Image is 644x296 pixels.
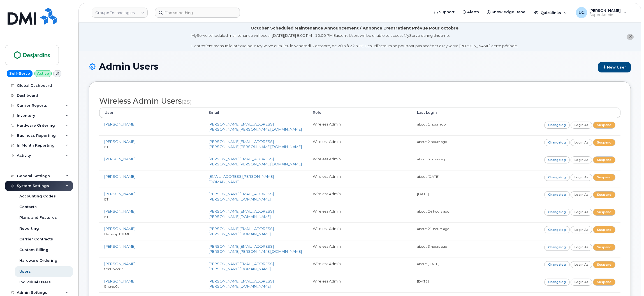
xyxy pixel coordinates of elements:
small: Back-up ETI Mtl [104,232,130,236]
h2: Wireless Admin Users [99,97,620,105]
th: Last Login [412,108,516,118]
a: Changelog [544,226,570,233]
small: (25) [182,99,192,105]
small: about 3 hours ago [417,244,447,249]
a: [PERSON_NAME] [104,244,135,249]
th: Email [203,108,308,118]
a: [EMAIL_ADDRESS][PERSON_NAME][DOMAIN_NAME] [209,174,274,184]
a: [PERSON_NAME] [104,157,135,161]
a: Login as [571,156,592,163]
small: about [DATE] [417,174,439,179]
td: Wireless Admin [308,170,412,188]
button: close notification [627,34,634,40]
td: Wireless Admin [308,275,412,292]
small: about 3 hours ago [417,157,447,161]
a: Changelog [544,244,570,251]
a: Suspend [593,156,615,163]
a: Login as [571,174,592,181]
h1: Admin Users [89,62,631,72]
small: about 1 hour ago [417,122,446,126]
a: Login as [571,191,592,198]
small: [DATE] [417,192,429,196]
th: Role [308,108,412,118]
a: Changelog [544,279,570,286]
a: Login as [571,244,592,251]
a: Changelog [544,139,570,146]
a: [PERSON_NAME][EMAIL_ADDRESS][PERSON_NAME][DOMAIN_NAME] [209,261,274,271]
a: Suspend [593,139,615,146]
a: Changelog [544,261,570,268]
small: Entrepôt [104,284,119,288]
a: [PERSON_NAME][EMAIL_ADDRESS][PERSON_NAME][PERSON_NAME][DOMAIN_NAME] [209,139,302,149]
a: Suspend [593,209,615,216]
a: Suspend [593,279,615,286]
small: ETI [104,215,109,219]
a: Changelog [544,122,570,129]
a: Changelog [544,209,570,216]
a: [PERSON_NAME][EMAIL_ADDRESS][PERSON_NAME][DOMAIN_NAME] [209,192,274,201]
td: Wireless Admin [308,222,412,240]
a: [PERSON_NAME] [104,209,135,213]
a: [PERSON_NAME][EMAIL_ADDRESS][PERSON_NAME][DOMAIN_NAME] [209,226,274,236]
td: Wireless Admin [308,205,412,222]
a: [PERSON_NAME][EMAIL_ADDRESS][PERSON_NAME][DOMAIN_NAME] [209,209,274,219]
small: about 2 hours ago [417,140,447,144]
a: Suspend [593,122,615,129]
a: [PERSON_NAME][EMAIL_ADDRESS][PERSON_NAME][PERSON_NAME][DOMAIN_NAME] [209,157,302,167]
td: Wireless Admin [308,188,412,205]
small: ETI [104,197,109,201]
a: [PERSON_NAME][EMAIL_ADDRESS][PERSON_NAME][PERSON_NAME][DOMAIN_NAME] [209,244,302,254]
td: Wireless Admin [308,135,412,153]
a: Login as [571,226,592,233]
a: Changelog [544,156,570,163]
small: about [DATE] [417,262,439,266]
a: [PERSON_NAME] [104,174,135,179]
a: Login as [571,122,592,129]
small: testHolder 3 [104,267,124,271]
small: ETI [104,145,109,149]
div: MyServe scheduled maintenance will occur [DATE][DATE] 8:00 PM - 10:00 PM Eastern. Users will be u... [191,33,518,49]
td: Wireless Admin [308,118,412,135]
a: Suspend [593,191,615,198]
th: User [99,108,203,118]
td: Wireless Admin [308,258,412,275]
a: Login as [571,209,592,216]
a: [PERSON_NAME] [104,261,135,266]
a: Login as [571,279,592,286]
a: Changelog [544,191,570,198]
div: October Scheduled Maintenance Announcement / Annonce D'entretient Prévue Pour octobre [251,25,458,31]
a: [PERSON_NAME] [104,226,135,231]
a: [PERSON_NAME] [104,192,135,196]
a: Changelog [544,174,570,181]
a: [PERSON_NAME] [104,139,135,144]
td: Wireless Admin [308,153,412,170]
a: [PERSON_NAME] [104,279,135,283]
a: New User [598,62,631,72]
a: Login as [571,261,592,268]
a: Suspend [593,174,615,181]
small: about 24 hours ago [417,209,449,213]
a: Suspend [593,261,615,268]
a: Suspend [593,226,615,233]
small: [DATE] [417,279,429,283]
a: [PERSON_NAME][EMAIL_ADDRESS][PERSON_NAME][PERSON_NAME][DOMAIN_NAME] [209,122,302,132]
a: [PERSON_NAME][EMAIL_ADDRESS][PERSON_NAME][DOMAIN_NAME] [209,279,274,289]
a: Suspend [593,244,615,251]
small: about 21 hours ago [417,227,449,231]
a: [PERSON_NAME] [104,122,135,126]
a: Login as [571,139,592,146]
td: Wireless Admin [308,240,412,258]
